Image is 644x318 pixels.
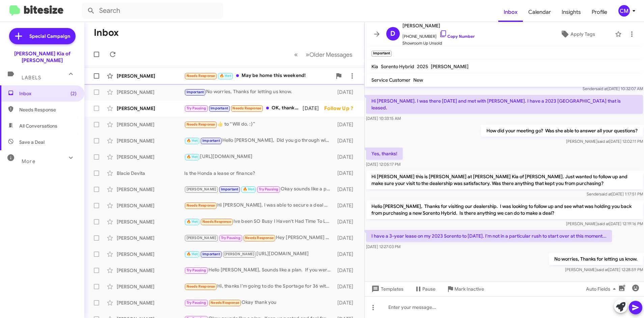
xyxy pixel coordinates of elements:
span: 🔥 Hot [187,138,198,143]
a: Profile [586,2,613,22]
a: Insights [556,2,586,22]
span: Important [187,90,204,94]
span: Needs Response [187,122,215,127]
span: Try Pausing [187,106,206,110]
button: Templates [365,283,409,295]
div: [DATE] [334,267,359,274]
span: « [294,50,298,59]
p: I have a 3-year lease on my 2023 Sorento to [DATE]. I'm not in a particular rush to start over at... [366,230,612,242]
div: [PERSON_NAME] [117,105,184,112]
div: [PERSON_NAME] [117,251,184,258]
span: [DATE] 10:33:15 AM [366,116,401,121]
span: [PERSON_NAME] [402,22,475,30]
span: D [390,28,395,39]
span: 🔥 Hot [220,74,231,78]
div: Hello [PERSON_NAME], Did you go through with you purchase of a [DATE] SX Hybrid? [184,137,334,144]
span: said at [597,139,609,144]
span: More [22,158,35,164]
div: [PERSON_NAME] [117,186,184,193]
div: [DATE] [334,283,359,290]
div: [PERSON_NAME] [117,235,184,241]
span: Needs Response [19,106,77,113]
span: 🔥 Hot [187,219,198,224]
div: Hi, thanks I'm going to do the Sportage for 36 with 7k down, at [GEOGRAPHIC_DATA] in [GEOGRAPHIC_... [184,283,334,290]
div: Ive been SO Busy I Haven't Had Time To Locate Papers Showing The $750 Deposit The Dealership Reci... [184,218,334,226]
span: (2) [71,90,77,97]
span: Auto Fields [586,283,618,295]
span: Mark Inactive [454,283,484,295]
div: [DATE] [334,218,359,225]
button: Previous [290,48,302,61]
p: No worries, Thanks for letting us know. [549,253,643,265]
a: Inbox [498,2,523,22]
a: Copy Number [439,34,475,39]
span: [PERSON_NAME] [187,236,217,240]
div: [PERSON_NAME] [117,299,184,306]
button: CM [613,5,637,17]
span: said at [599,191,611,196]
div: [PERSON_NAME] [117,154,184,160]
div: [DATE] [334,299,359,306]
div: Okay thank you [184,299,334,307]
span: Try Pausing [221,236,241,240]
small: Important [371,51,392,57]
button: Next [302,48,356,61]
input: Search [82,3,223,19]
span: [PERSON_NAME] [DATE] 12:19:16 PM [566,221,643,226]
span: Needs Response [187,74,215,78]
div: Blacie Devita [117,170,184,177]
div: [PERSON_NAME] [117,121,184,128]
h1: Inbox [94,27,119,38]
div: OK, thanks. Brown. [184,104,303,112]
div: Okay sounds like a plan. [184,185,334,193]
div: [PERSON_NAME] [117,137,184,144]
p: Hello [PERSON_NAME], Thanks for visiting our dealership. I was looking to follow up and see what ... [366,200,643,219]
span: Save a Deal [19,139,45,145]
div: [DATE] [334,89,359,96]
span: [PERSON_NAME] [DATE] 12:02:11 PM [566,139,643,144]
span: Kia [371,63,378,70]
div: Hi [PERSON_NAME], I was able to secure a deal with [PERSON_NAME] of [GEOGRAPHIC_DATA] in [GEOGRAP... [184,202,334,209]
span: Needs Response [202,219,231,224]
span: [PERSON_NAME] [431,63,469,70]
span: Try Pausing [187,300,206,305]
div: [DATE] [334,121,359,128]
span: Pause [422,283,436,295]
span: Showroom Up Unsold [402,40,475,47]
span: [PHONE_NUMBER] [402,30,475,40]
span: [PERSON_NAME] [187,187,217,191]
div: [PERSON_NAME] [117,202,184,209]
p: Yes, thanks! [366,148,403,160]
span: Labels [22,75,41,81]
span: Inbox [19,90,77,97]
span: Special Campaign [29,33,70,39]
span: Sender [DATE] 10:32:07 AM [582,86,643,91]
div: [DATE] [334,202,359,209]
span: [PERSON_NAME] [DATE] 12:28:59 PM [565,267,643,272]
span: Older Messages [309,51,352,58]
p: Hi [PERSON_NAME]. I was there [DATE] and met with [PERSON_NAME]. I have a 2023 [GEOGRAPHIC_DATA] ... [366,95,643,114]
div: [DATE] [334,170,359,177]
span: Important [202,138,220,143]
div: [PERSON_NAME] [117,267,184,274]
div: [DATE] [334,137,359,144]
div: [DATE] [334,154,359,160]
div: May be home this weekend! [184,72,332,80]
div: [PERSON_NAME] [117,73,184,79]
span: [DATE] 12:27:03 PM [366,244,400,249]
span: Try Pausing [259,187,278,191]
span: Needs Response [211,300,239,305]
span: All Conversations [19,123,57,129]
div: [PERSON_NAME] [117,218,184,225]
span: Needs Response [232,106,261,110]
div: [DATE] [334,186,359,193]
a: Special Campaign [9,28,76,44]
button: Apply Tags [543,28,612,40]
div: [URL][DOMAIN_NAME] [184,153,334,161]
span: said at [596,267,608,272]
button: Mark Inactive [441,283,489,295]
p: Hi [PERSON_NAME] this is [PERSON_NAME] at [PERSON_NAME] Kia of [PERSON_NAME]. Just wanted to foll... [366,170,643,189]
span: 2025 [417,63,428,70]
